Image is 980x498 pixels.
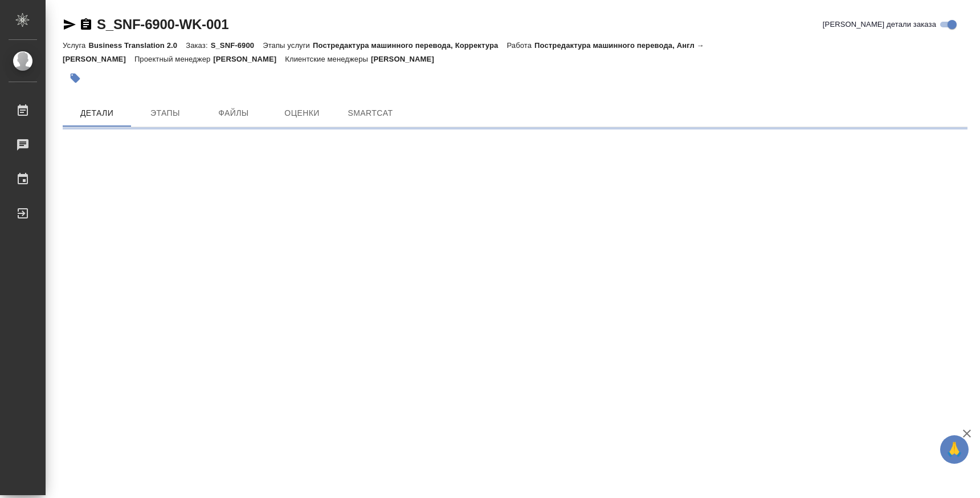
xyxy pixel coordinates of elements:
[940,435,969,464] button: 🙏
[371,55,443,63] p: [PERSON_NAME]
[88,41,186,50] p: Business Translation 2.0
[134,55,213,63] p: Проектный менеджер
[823,19,936,30] span: [PERSON_NAME] детали заказа
[63,41,88,50] p: Услуга
[285,55,371,63] p: Клиентские менеджеры
[263,41,313,50] p: Этапы услуги
[507,41,534,50] p: Работа
[79,18,93,31] button: Скопировать ссылку
[206,106,261,120] span: Файлы
[313,41,507,50] p: Постредактура машинного перевода, Корректура
[186,41,210,50] p: Заказ:
[63,18,76,31] button: Скопировать ссылку для ЯМессенджера
[63,66,88,91] button: Добавить тэг
[343,106,398,120] span: SmartCat
[97,17,228,32] a: S_SNF-6900-WK-001
[211,41,263,50] p: S_SNF-6900
[213,55,285,63] p: [PERSON_NAME]
[138,106,193,120] span: Этапы
[945,438,964,461] span: 🙏
[275,106,329,120] span: Оценки
[70,106,124,120] span: Детали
